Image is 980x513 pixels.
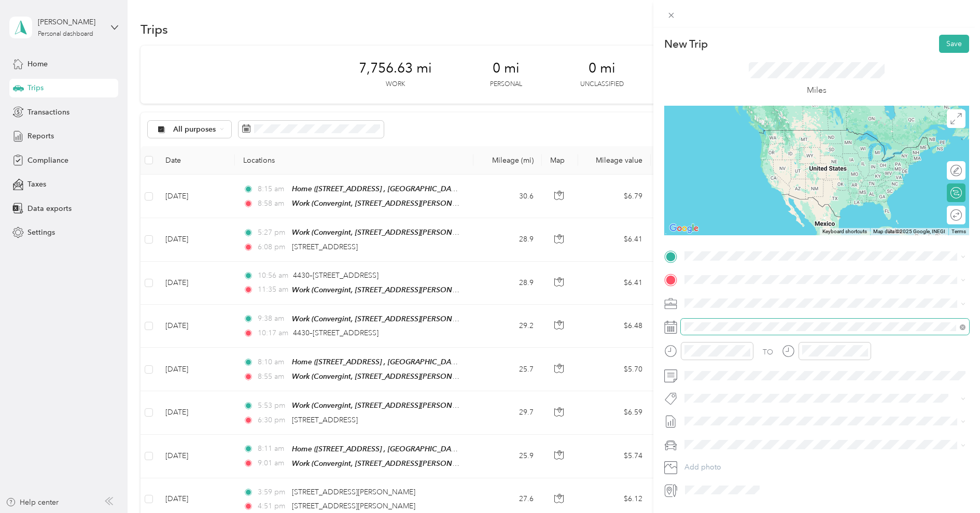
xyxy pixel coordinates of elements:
[667,222,701,235] a: Open this area in Google Maps (opens a new window)
[951,229,966,234] a: Terms (opens in new tab)
[807,84,827,97] p: Miles
[681,460,969,475] button: Add photo
[664,37,708,51] p: New Trip
[922,455,980,513] iframe: Everlance-gr Chat Button Frame
[667,222,701,235] img: Google
[763,347,773,358] div: TO
[873,229,945,234] span: Map data ©2025 Google, INEGI
[939,35,969,53] button: Save
[822,228,867,235] button: Keyboard shortcuts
